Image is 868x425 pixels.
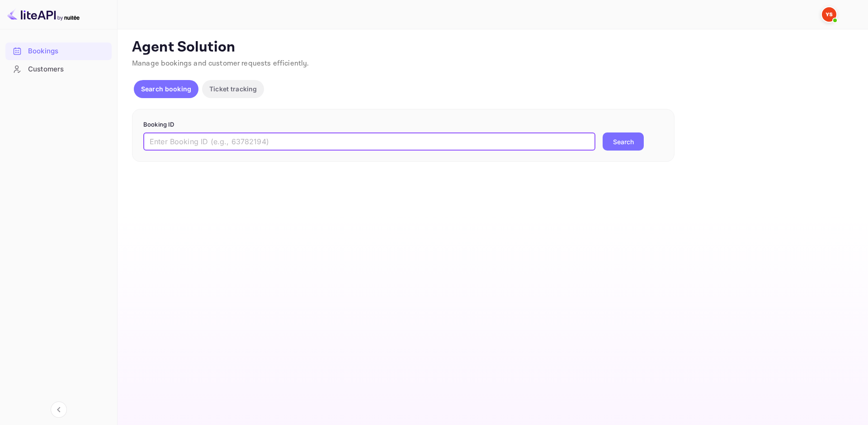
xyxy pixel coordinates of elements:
[132,59,309,68] span: Manage bookings and customer requests efficiently.
[5,61,112,78] div: Customers
[5,42,112,60] div: Bookings
[822,7,836,22] img: Yandex Support
[5,42,112,59] a: Bookings
[28,46,107,57] div: Bookings
[143,132,595,151] input: Enter Booking ID (e.g., 63782194)
[209,84,257,94] p: Ticket tracking
[28,64,107,75] div: Customers
[603,132,644,151] button: Search
[132,38,852,57] p: Agent Solution
[141,84,191,94] p: Search booking
[51,401,67,418] button: Collapse navigation
[143,120,663,129] p: Booking ID
[7,7,80,22] img: LiteAPI logo
[5,61,112,77] a: Customers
